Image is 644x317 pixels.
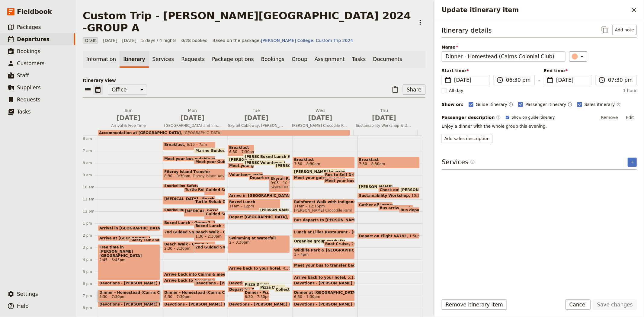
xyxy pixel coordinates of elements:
[229,281,252,285] span: Devotions
[260,285,327,289] span: Pizza Driver departs SWJ Office
[181,131,222,135] span: [GEOGRAPHIC_DATA]
[294,239,373,243] span: Organise group ready for Boat Cruise
[357,193,420,199] div: Sustainability Workshop10:30 – 11am
[99,226,194,230] span: Arrival in [GEOGRAPHIC_DATA] - Flight VA781
[293,290,355,301] div: Dinner at [GEOGRAPHIC_DATA]6:30 – 7:30pm
[228,302,290,307] div: Devotions - [PERSON_NAME] Room
[228,235,290,253] div: Swimming at Waterfall2 – 3:30pm
[243,154,270,159] div: [PERSON_NAME] & [PERSON_NAME] arrive at SWJ office
[442,134,492,143] button: Add sales description
[248,175,284,181] div: Depart on Skyrail
[83,10,412,34] h1: Custom Trip - [PERSON_NAME][GEOGRAPHIC_DATA] 2024 -GROUP A
[311,51,348,68] a: Assignment
[99,281,173,285] span: Devotions - [PERSON_NAME] Room
[294,263,388,267] span: Meet your bus to transfer back to your hotel
[294,200,353,204] span: Rainforest Walk with Indigenous Guide
[83,161,98,165] div: 8 am
[290,107,354,130] button: Wed [DATE][PERSON_NAME] Crocodile Park and Rainforest Discovery with Indigenous Guide
[288,51,311,68] a: Group
[538,76,540,85] span: -
[623,88,637,94] span: 1 hour
[294,162,320,166] span: 7:30 – 8:30am
[194,223,225,229] div: Boxed Lunch - Group 1
[470,159,475,164] span: ​
[191,174,239,178] span: Fitzroy Island Adventures
[99,236,164,240] span: Arrive at [GEOGRAPHIC_DATA]
[276,164,377,168] span: [PERSON_NAME] & Volunteers Depart SWJ Office
[162,107,226,130] button: Mon [DATE][GEOGRAPHIC_DATA] and Inner Reef with Marine Naturalist; Snorkelling; Turtle Rehabilita...
[359,234,409,238] span: Depart on Flight VA782
[164,278,230,282] span: Arrive back to Accommodation
[454,76,486,84] span: [DATE]
[164,157,245,161] span: Meet your bus outside hotel reception
[129,238,160,242] div: Safety Talk and Orientation
[442,101,464,107] div: Show on:
[164,272,238,276] span: Arrive back into Cairns & meet bus
[378,205,414,211] div: Bus arrives outside [PERSON_NAME][GEOGRAPHIC_DATA]
[496,76,504,84] span: ​
[566,299,591,310] button: Cancel
[98,123,159,128] span: Arrival & Free Time
[409,234,423,238] span: 1:50pm
[399,187,420,193] div: [PERSON_NAME]/[PERSON_NAME] to Arrive at [GEOGRAPHIC_DATA]
[17,291,38,297] span: Settings
[163,271,225,277] div: Arrive back into Cairns & meet bus
[229,302,303,306] span: Devotions - [PERSON_NAME] Room
[99,295,126,299] span: 6:30 – 7:30pm
[229,240,288,245] span: 2 – 3:30pm
[100,107,157,123] h2: Sun
[17,24,41,30] span: Packages
[293,262,355,268] div: Meet your bus to transfer back to your hotel
[243,281,270,287] div: Pizza Driver Arrives at SWJ Office
[141,37,177,43] span: 5 days / 4 nights
[229,164,291,168] span: Meet your guide at reception
[194,148,225,153] div: Marine Guides Arrive at SWJ Office
[229,173,288,177] span: Volunteers arrive at Skyrail
[290,215,306,219] span: 12:15pm
[325,242,351,246] span: Boat Cruise
[442,299,507,310] button: Remove itinerary item
[353,123,415,128] span: Sustainability Workshop & Departure
[356,107,412,123] h2: Thu
[228,145,254,156] div: Breakfast6:30 – 7:30am
[359,162,385,166] span: 7:30 – 8:30am
[98,244,160,280] div: Free time in [PERSON_NAME][GEOGRAPHIC_DATA]2:45 – 5:45pm
[229,287,267,291] span: Depart for Dinner
[449,88,463,94] span: All day
[616,101,621,108] button: Time not shown on sales itinerary
[99,245,159,258] span: Free time in [PERSON_NAME][GEOGRAPHIC_DATA]
[181,37,208,43] span: 0/28 booked
[380,206,499,210] span: Bus arrives outside [PERSON_NAME][GEOGRAPHIC_DATA]
[544,68,592,74] span: End time
[271,181,288,185] span: 9:05 – 10:30am
[276,287,306,291] span: Collect Pizzas
[508,101,513,108] button: Time shown on guide itinerary
[400,188,540,192] span: [PERSON_NAME]/[PERSON_NAME] to Arrive at [GEOGRAPHIC_DATA]
[17,303,29,309] span: Help
[163,208,198,212] div: Snorkelling Safety Talk - Group 1
[293,274,355,280] div: Arrive back to your hotel5:15pm
[194,229,225,241] div: Beach Walk - Group 11:30 – 2:30pm
[204,187,225,196] div: Guided Snorkelling - Group 2
[245,295,271,299] span: 6:30 – 7:30pm
[293,280,355,286] div: Devotions - [PERSON_NAME] Room
[294,176,356,180] span: Meet your guide in reception
[357,157,420,168] div: Breakfast7:30 – 8:30am
[17,72,29,78] span: Staff
[163,277,216,283] div: Arrive back to Accommodation
[195,245,276,249] span: 2nd Guided Snorkelling Tour - Group 1
[598,76,606,84] span: ​
[293,199,355,214] div: Rainforest Walk with Indigenous Guide11am – 12:15pm[PERSON_NAME] Crocodile Farm
[195,149,269,152] span: Marine Guides Arrive at SWJ Office
[164,302,238,306] span: Devotions - [PERSON_NAME] Room
[512,115,555,120] span: Show on guide itinerary
[228,157,254,162] div: [PERSON_NAME] to Arrive at SWJ
[260,161,326,165] span: Volunteers Arrive at SWJ Office
[83,173,98,178] div: 9 am
[195,160,283,164] span: Meet your Guides at [GEOGRAPHIC_DATA]
[612,25,637,35] button: Add note
[164,170,223,174] span: Fitzroy Island Transfer
[229,158,299,162] span: [PERSON_NAME] to Arrive at SWJ
[83,51,120,68] a: Information
[93,85,103,95] button: Calendar view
